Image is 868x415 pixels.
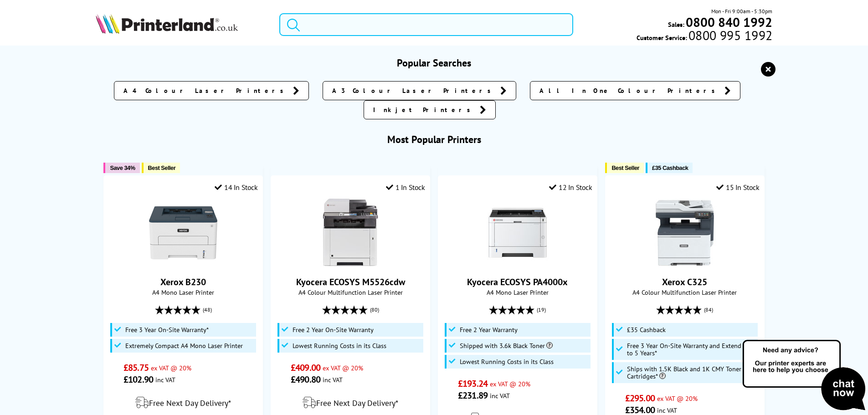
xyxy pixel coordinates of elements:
span: A4 Colour Laser Printers [123,86,288,95]
button: Best Seller [142,163,180,173]
div: 14 In Stock [215,183,257,192]
button: Best Seller [605,163,644,173]
a: Xerox C325 [651,260,719,269]
span: Extremely Compact A4 Mono Laser Printer [125,342,243,349]
span: inc VAT [155,375,175,384]
span: (19) [537,301,546,318]
span: Best Seller [148,164,176,171]
a: 0800 840 1992 [684,18,772,26]
span: (48) [203,301,212,318]
span: £35 Cashback [627,326,666,333]
button: £35 Cashback [646,163,693,173]
div: 15 In Stock [716,183,759,192]
span: A4 Colour Multifunction Laser Printer [276,288,425,297]
span: A4 Mono Laser Printer [443,288,592,297]
span: Shipped with 3.6k Black Toner [460,342,553,349]
a: Inkjet Printers [364,100,496,119]
div: 1 In Stock [386,183,425,192]
img: Printerland Logo [96,14,238,34]
h3: Most Popular Printers [96,133,773,146]
span: £409.00 [291,362,320,374]
span: Ships with 1.5K Black and 1K CMY Toner Cartridges* [627,365,756,380]
span: A4 Colour Multifunction Laser Printer [610,288,759,297]
span: Free 2 Year On-Site Warranty [293,326,374,333]
b: 0800 840 1992 [686,14,772,31]
a: Kyocera ECOSYS M5526cdw [296,276,405,288]
input: Sear [279,13,573,36]
span: ex VAT @ 20% [657,394,698,403]
span: Free 3 Year On-Site Warranty* [125,326,209,333]
span: Sales: [668,20,684,29]
span: Customer Service: [637,31,772,42]
span: All In One Colour Printers [539,86,720,95]
span: £193.24 [458,378,488,389]
button: Save 34% [103,163,139,173]
span: Inkjet Printers [373,105,475,114]
span: ex VAT @ 20% [323,364,363,372]
a: All In One Colour Printers [530,81,740,100]
a: Kyocera ECOSYS M5526cdw [316,260,385,269]
img: Xerox B230 [149,199,217,267]
a: A4 Colour Laser Printers [114,81,309,100]
span: (84) [704,301,713,318]
span: Save 34% [110,164,135,171]
div: 12 In Stock [549,183,592,192]
span: £85.75 [123,362,149,374]
a: Kyocera ECOSYS PA4000x [467,276,568,288]
a: Printerland Logo [96,14,268,36]
span: Free 2 Year Warranty [460,326,518,333]
span: Mon - Fri 9:00am - 5:30pm [711,7,772,15]
span: £35 Cashback [652,164,688,171]
span: ex VAT @ 20% [151,364,191,372]
span: £490.80 [291,374,320,385]
span: inc VAT [657,406,677,415]
span: inc VAT [323,375,343,384]
span: £295.00 [625,392,655,404]
span: 0800 995 1992 [687,31,772,40]
img: Kyocera ECOSYS M5526cdw [316,199,385,267]
span: £231.89 [458,389,488,401]
span: Lowest Running Costs in its Class [293,342,386,349]
span: (80) [370,301,379,318]
a: A3 Colour Laser Printers [323,81,516,100]
a: Xerox B230 [149,260,217,269]
h3: Popular Searches [96,56,773,69]
span: Best Seller [611,164,639,171]
span: Free 3 Year On-Site Warranty and Extend up to 5 Years* [627,342,756,357]
span: £102.90 [123,374,153,385]
span: A3 Colour Laser Printers [332,86,496,95]
a: Kyocera ECOSYS PA4000x [483,260,552,269]
a: Xerox C325 [662,276,707,288]
img: Open Live Chat window [740,338,868,413]
a: Xerox B230 [160,276,206,288]
span: inc VAT [490,391,510,400]
span: Lowest Running Costs in its Class [460,358,554,365]
span: A4 Mono Laser Printer [108,288,257,297]
img: Xerox C325 [651,199,719,267]
img: Kyocera ECOSYS PA4000x [483,199,552,267]
span: ex VAT @ 20% [490,379,530,388]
